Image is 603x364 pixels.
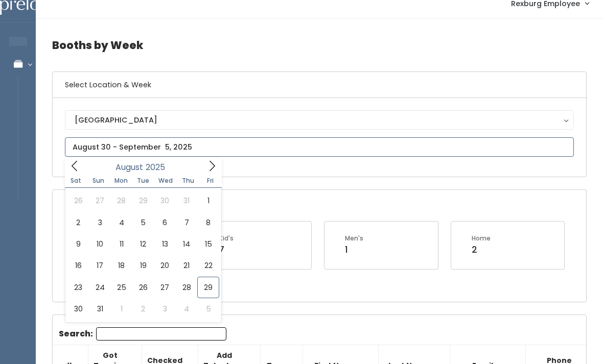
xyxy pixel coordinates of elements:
span: August 13, 2025 [154,233,176,255]
div: 1 [345,243,363,256]
span: August 26, 2025 [132,277,154,298]
span: Sat [65,178,87,184]
span: August 22, 2025 [197,255,219,276]
span: August 7, 2025 [176,212,197,233]
h4: Booths by Week [52,31,587,59]
span: Mon [110,178,132,184]
span: July 27, 2025 [89,190,110,211]
input: Year [143,161,174,174]
span: August 2, 2025 [67,212,89,233]
span: August 27, 2025 [154,277,176,298]
span: August 23, 2025 [67,277,89,298]
span: September 3, 2025 [154,298,176,320]
span: August 17, 2025 [89,255,110,276]
span: August 14, 2025 [176,233,197,255]
span: September 4, 2025 [176,298,197,320]
h6: Select Location & Week [53,72,586,98]
input: August 30 - September 5, 2025 [65,137,574,157]
span: Thu [177,178,199,184]
div: Men's [345,234,363,243]
label: Search: [59,327,226,341]
span: August 8, 2025 [197,212,219,233]
span: August 30, 2025 [67,298,89,320]
span: August 16, 2025 [67,255,89,276]
span: August 10, 2025 [89,233,110,255]
button: [GEOGRAPHIC_DATA] [65,110,574,130]
span: August 5, 2025 [132,212,154,233]
span: Sun [87,178,110,184]
span: August 4, 2025 [111,212,132,233]
span: August 1, 2025 [197,190,219,211]
span: Fri [199,178,222,184]
div: 7 [219,243,234,256]
span: August 15, 2025 [197,233,219,255]
input: Search: [96,327,226,341]
div: 2 [472,243,491,256]
span: August 25, 2025 [111,277,132,298]
span: September 5, 2025 [197,298,219,320]
span: August 19, 2025 [132,255,154,276]
span: July 30, 2025 [154,190,176,211]
span: August [115,163,143,172]
span: August 21, 2025 [176,255,197,276]
span: August 6, 2025 [154,212,176,233]
span: July 28, 2025 [111,190,132,211]
span: August 12, 2025 [132,233,154,255]
span: July 29, 2025 [132,190,154,211]
span: August 20, 2025 [154,255,176,276]
span: Wed [154,178,177,184]
span: August 18, 2025 [111,255,132,276]
div: [GEOGRAPHIC_DATA] [75,114,564,126]
span: September 1, 2025 [111,298,132,320]
div: Kid's [219,234,234,243]
span: August 28, 2025 [176,277,197,298]
span: July 31, 2025 [176,190,197,211]
div: Home [472,234,491,243]
span: August 29, 2025 [197,277,219,298]
span: August 24, 2025 [89,277,110,298]
span: August 11, 2025 [111,233,132,255]
span: August 31, 2025 [89,298,110,320]
span: Tue [132,178,154,184]
span: September 2, 2025 [132,298,154,320]
span: August 3, 2025 [89,212,110,233]
span: July 26, 2025 [67,190,89,211]
span: August 9, 2025 [67,233,89,255]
